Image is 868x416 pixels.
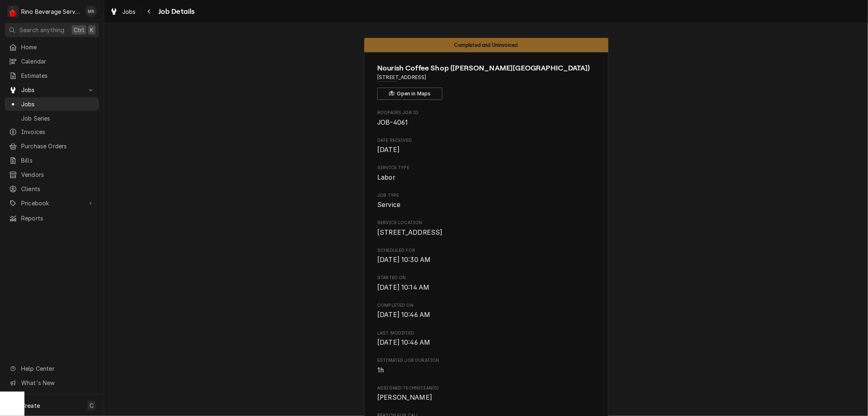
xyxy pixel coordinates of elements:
span: Last Modified [377,330,595,337]
span: Job Details [156,6,195,17]
span: Assigned Technician(s) [377,385,595,392]
span: Service Location [377,228,595,238]
span: Reports [21,214,95,222]
span: Clients [21,185,95,193]
span: [PERSON_NAME] [377,394,432,401]
div: Rino Beverage Service [21,7,81,16]
div: MR [85,6,97,17]
a: Go to Jobs [5,83,99,97]
span: [DATE] 10:46 AM [377,311,430,319]
span: Assigned Technician(s) [377,393,595,403]
span: Service Type [377,173,595,183]
span: Address [377,74,595,81]
div: Assigned Technician(s) [377,385,595,403]
span: Started On [377,275,595,281]
span: Invoices [21,128,95,136]
a: Jobs [107,5,139,18]
span: Create [21,402,40,409]
span: [DATE] 10:14 AM [377,284,429,291]
div: Last Modified [377,330,595,348]
span: Scheduled For [377,255,595,265]
span: K [90,26,94,34]
span: Estimated Job Duration [377,357,595,364]
span: Roopairs Job ID [377,118,595,128]
span: Service Location [377,220,595,226]
span: Ctrl [74,26,84,34]
span: Home [21,43,95,51]
span: Job Type [377,192,595,199]
div: Service Location [377,220,595,237]
a: Jobs [5,97,99,111]
div: Estimated Job Duration [377,357,595,375]
span: Scheduled For [377,247,595,254]
span: Help Center [21,364,94,373]
a: Clients [5,182,99,196]
span: [DATE] [377,146,400,154]
a: Go to Help Center [5,362,99,375]
span: Bills [21,156,95,165]
span: Completed and Uninvoiced [455,42,518,48]
span: Estimated Job Duration [377,365,595,375]
span: Completed On [377,310,595,320]
span: Search anything [20,26,64,34]
span: Labor [377,174,395,181]
span: [DATE] 10:46 AM [377,339,430,346]
div: Job Type [377,192,595,210]
button: Open in Maps [377,88,442,100]
a: Calendar [5,55,99,68]
span: Pricebook [21,199,83,207]
a: Go to What's New [5,376,99,390]
span: Jobs [21,100,95,108]
span: JOB-4061 [377,119,408,126]
div: Client Information [377,63,595,100]
div: Date Received [377,137,595,155]
span: What's New [21,379,94,387]
a: Job Series [5,112,99,125]
div: Roopairs Job ID [377,110,595,127]
a: Go to Pricebook [5,196,99,210]
span: Calendar [21,57,95,66]
div: Started On [377,275,595,292]
span: Purchase Orders [21,142,95,150]
span: C [90,401,94,410]
a: Invoices [5,125,99,139]
a: Purchase Orders [5,139,99,153]
span: Service [377,201,400,209]
span: Completed On [377,302,595,309]
span: Started On [377,283,595,293]
span: Vendors [21,170,95,179]
span: 1h [377,366,384,374]
span: Jobs [21,86,83,94]
span: Date Received [377,137,595,144]
span: Estimates [21,71,95,80]
a: Bills [5,154,99,167]
span: Jobs [122,7,136,16]
div: Melissa Rinehart's Avatar [85,6,97,17]
span: Last Modified [377,338,595,348]
div: Scheduled For [377,247,595,265]
button: Search anythingCtrlK [5,23,99,37]
span: Job Series [21,114,95,123]
div: Rino Beverage Service's Avatar [7,6,19,17]
div: Service Type [377,165,595,182]
a: Home [5,40,99,54]
span: Service Type [377,165,595,171]
a: Estimates [5,69,99,82]
a: Reports [5,211,99,225]
span: Name [377,63,595,74]
span: Roopairs Job ID [377,110,595,116]
div: R [7,6,19,17]
div: Status [364,38,608,52]
span: [DATE] 10:30 AM [377,256,431,264]
a: Vendors [5,168,99,181]
span: Date Received [377,145,595,155]
div: Completed On [377,302,595,320]
span: [STREET_ADDRESS] [377,229,443,236]
span: Job Type [377,200,595,210]
button: Navigate back [143,5,156,18]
